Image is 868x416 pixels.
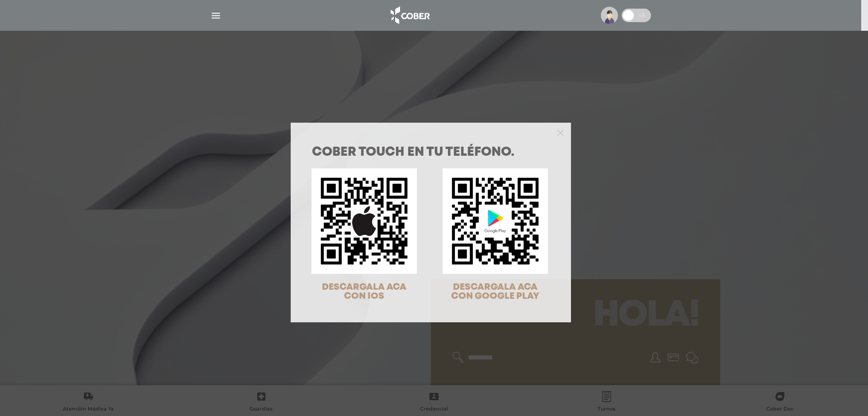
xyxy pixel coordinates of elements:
[311,168,417,274] img: qr-code
[322,283,406,301] span: DESCARGALA ACA CON IOS
[451,283,539,301] span: DESCARGALA ACA CON GOOGLE PLAY
[557,128,564,136] button: Close
[443,168,548,274] img: qr-code
[312,146,550,159] h1: COBER TOUCH en tu teléfono.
